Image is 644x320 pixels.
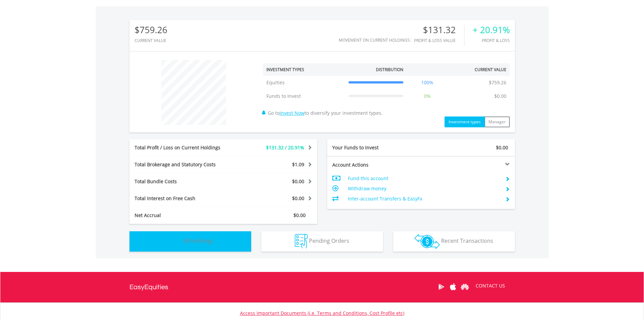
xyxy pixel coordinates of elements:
[491,89,510,103] td: $0.00
[129,231,251,252] button: All Holdings
[135,38,167,43] div: CURRENT VALUE
[496,144,508,151] span: $0.00
[258,57,515,127] div: Go to to diversify your investment types.
[414,234,440,249] img: transactions-zar-wht.png
[376,67,403,72] div: Distribution
[484,116,510,127] button: Manager
[407,89,448,103] td: 0%
[293,212,306,218] span: $0.00
[292,161,304,168] span: $1.09
[295,234,308,249] img: pending_instructions-wht.png
[393,231,515,252] button: Recent Transactions
[263,89,345,103] td: Funds to Invest
[473,25,510,35] div: + 20.91%
[348,184,500,194] td: Withdraw money
[129,144,239,151] div: Total Profit / Loss on Current Holdings
[129,195,239,202] div: Total Interest on Free Cash
[414,38,464,43] div: Profit & Loss Value
[445,116,485,127] button: Investment types
[485,76,510,89] td: $759.26
[135,25,167,35] div: $759.26
[292,178,304,185] span: $0.00
[448,63,510,76] th: Current Value
[263,76,345,89] td: Equities
[129,178,239,185] div: Total Bundle Costs
[327,144,421,151] div: Your Funds to Invest
[261,231,383,252] button: Pending Orders
[309,237,349,244] span: Pending Orders
[292,195,304,201] span: $0.00
[348,173,500,184] td: Fund this account
[435,276,447,297] a: Google Play
[441,237,493,244] span: Recent Transactions
[129,161,239,168] div: Total Brokerage and Statutory Costs
[280,110,305,116] a: Invest Now
[348,194,500,204] td: Inter-account Transfers & EasyFx
[183,237,213,244] span: All Holdings
[447,276,459,297] a: Apple
[471,276,510,295] a: CONTACT US
[407,76,448,89] td: 100%
[129,212,239,219] div: Net Accrual
[339,38,411,42] div: Movement on Current Holdings:
[263,63,345,76] th: Investment Types
[129,272,168,302] a: EasyEquities
[240,310,404,316] a: Access Important Documents (i.e. Terms and Conditions, Cost Profile etc)
[414,25,464,35] div: $131.32
[167,234,182,249] img: holdings-wht.png
[327,162,421,168] div: Account Actions
[473,38,510,43] div: Profit & Loss
[459,276,471,297] a: Huawei
[266,144,304,151] span: $131.32 / 20.91%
